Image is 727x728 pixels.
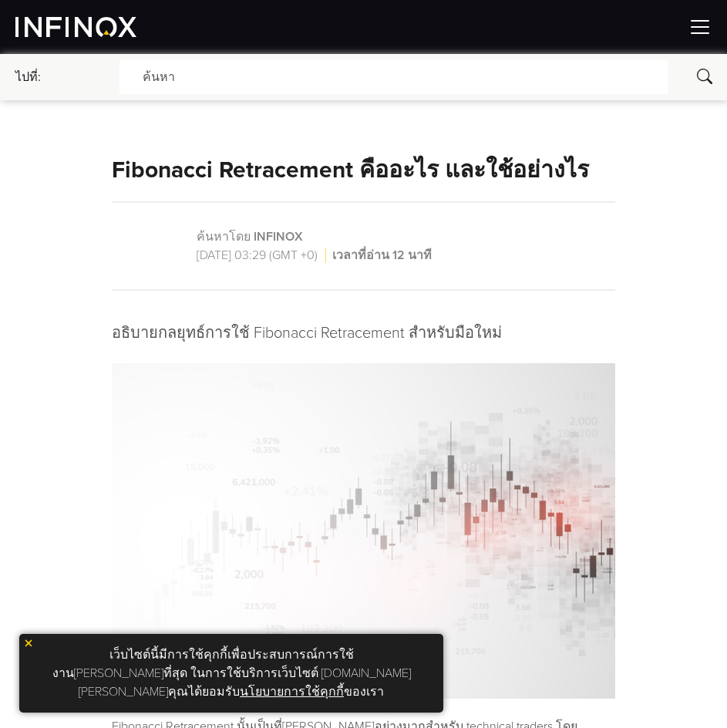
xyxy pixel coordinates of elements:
[23,638,34,649] img: yellow close icon
[27,642,436,705] p: เว็บไซต์นี้มีการใช้คุกกี้เพื่อประสบการณ์การใช้งาน[PERSON_NAME]ที่สุด ในการใช้บริการเว็บไซต์ [DOMA...
[112,322,502,345] p: อธิบายกลยุทธ์การใช้ Fibonacci Retracement สำหรับมือใหม่
[240,684,344,699] a: นโยบายการใช้คุกกี้
[197,248,326,263] span: [DATE] 03:29 (GMT +0)
[329,248,432,263] span: เวลาที่อ่าน 12 นาที
[119,60,667,94] div: ค้นหา
[197,229,251,244] span: ค้นหาโดย
[254,229,303,244] a: INFINOX
[15,68,119,86] div: ไปที่:
[112,158,589,183] h1: Fibonacci Retracement คืออะไร และใช้อย่างไร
